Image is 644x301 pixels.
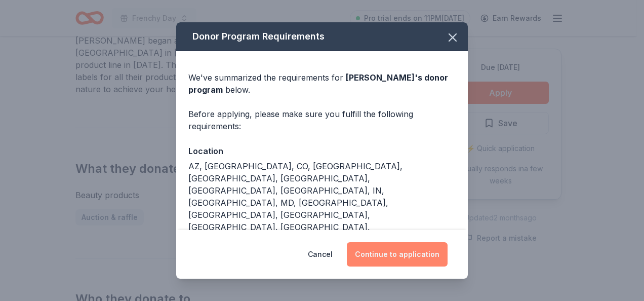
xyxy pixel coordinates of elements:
div: Before applying, please make sure you fulfill the following requirements: [188,108,456,132]
div: Donor Program Requirements [176,22,468,51]
button: Cancel [308,242,333,267]
button: Continue to application [347,242,448,267]
div: AZ, [GEOGRAPHIC_DATA], CO, [GEOGRAPHIC_DATA], [GEOGRAPHIC_DATA], [GEOGRAPHIC_DATA], [GEOGRAPHIC_D... [188,160,456,282]
div: Location [188,144,456,158]
div: We've summarized the requirements for below. [188,71,456,96]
